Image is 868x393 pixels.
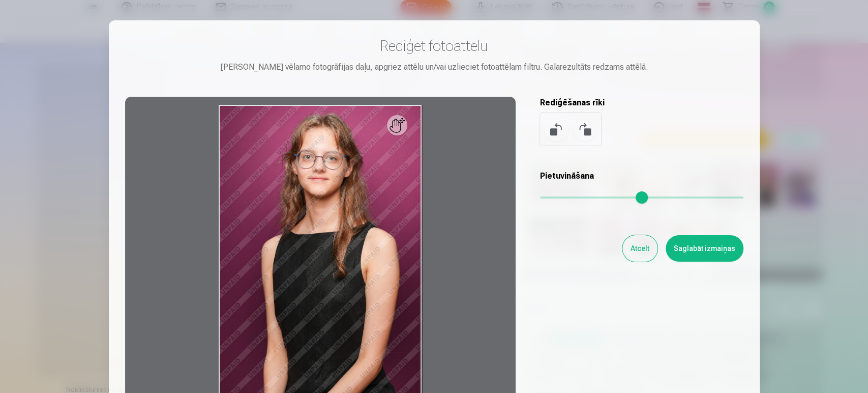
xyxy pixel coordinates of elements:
[125,61,743,73] div: [PERSON_NAME] vēlamo fotogrāfijas daļu, apgriez attēlu un/vai uzlieciet fotoattēlam filtru. Galar...
[540,170,743,182] h5: Pietuvināšana
[540,97,743,109] h5: Rediģēšanas rīki
[622,235,657,262] button: Atcelt
[666,235,743,262] button: Saglabāt izmaiņas
[125,37,743,55] h3: Rediģēt fotoattēlu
